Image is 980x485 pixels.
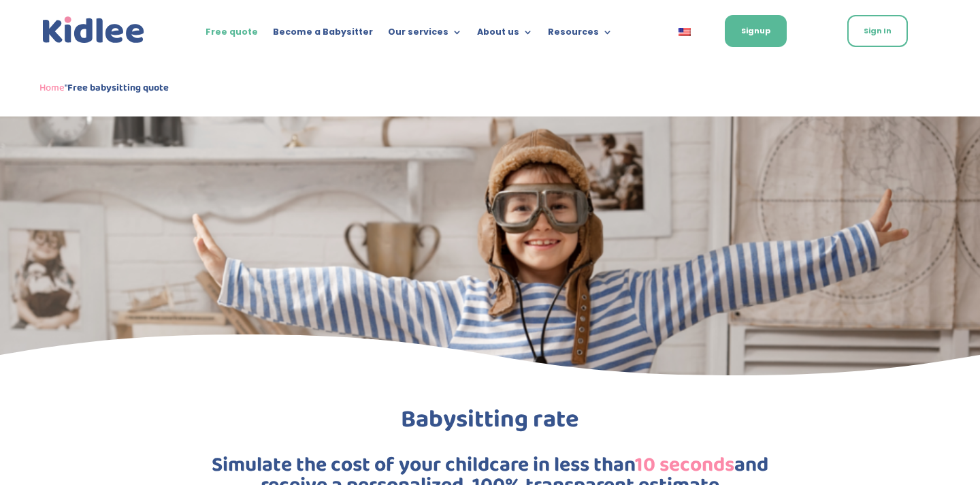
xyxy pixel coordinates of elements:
[388,27,462,42] a: Our services
[635,449,734,482] span: 10 seconds
[477,27,533,42] a: About us
[67,80,169,96] strong: Free babysitting quote
[273,27,373,42] a: Become a Babysitter
[39,14,148,47] a: Kidlee Logo
[191,407,789,439] h1: Babysitting rate
[39,14,148,47] img: logo_kidlee_blue
[679,28,691,36] img: English
[206,27,258,42] a: Free quote
[847,15,908,47] a: Sign In
[548,27,612,42] a: Resources
[39,80,65,96] a: Home
[39,80,169,96] span: "
[725,15,787,47] a: Signup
